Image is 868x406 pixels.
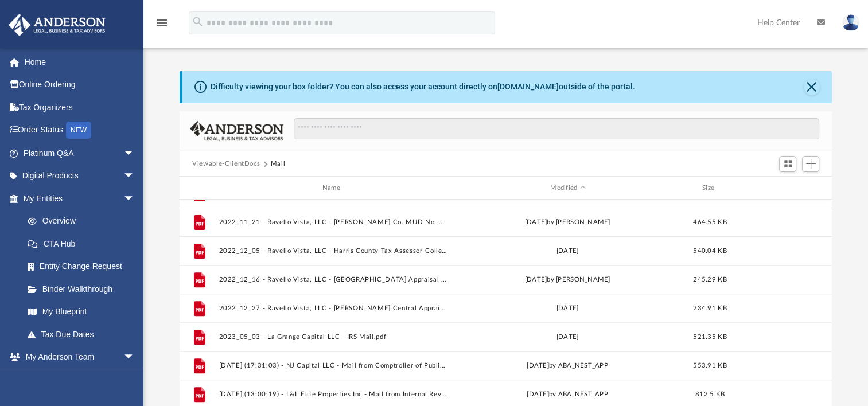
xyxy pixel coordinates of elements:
[453,183,682,193] div: Modified
[8,119,152,142] a: Order StatusNEW
[804,79,820,95] button: Close
[123,187,146,210] span: arrow_drop_down
[687,183,733,193] div: Size
[779,156,796,172] button: Switch to Grid View
[8,346,146,369] a: My Anderson Teamarrow_drop_down
[123,346,146,369] span: arrow_drop_down
[16,278,152,300] a: Binder Walkthrough
[66,122,91,139] div: NEW
[16,232,152,255] a: CTA Hub
[8,142,152,165] a: Platinum Q&Aarrow_drop_down
[123,165,146,188] span: arrow_drop_down
[842,14,859,31] img: User Pic
[8,187,152,210] a: My Entitiesarrow_drop_down
[16,210,152,233] a: Overview
[219,183,448,193] div: Name
[802,156,819,172] button: Add
[8,165,152,188] a: Digital Productsarrow_drop_down
[8,50,152,73] a: Home
[5,14,109,36] img: Anderson Advisors Platinum Portal
[155,22,169,30] a: menu
[192,159,260,169] button: Viewable-ClientDocs
[8,96,152,119] a: Tax Organizers
[16,300,146,323] a: My Blueprint
[271,159,286,169] button: Mail
[294,118,819,140] input: Search files and folders
[185,183,213,193] div: id
[16,323,152,346] a: Tax Due Dates
[8,73,152,96] a: Online Ordering
[16,255,152,278] a: Entity Change Request
[123,142,146,165] span: arrow_drop_down
[155,16,169,30] i: menu
[192,15,204,28] i: search
[211,81,635,93] div: Difficulty viewing your box folder? You can also access your account directly on outside of the p...
[738,183,818,193] div: id
[497,82,559,91] a: [DOMAIN_NAME]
